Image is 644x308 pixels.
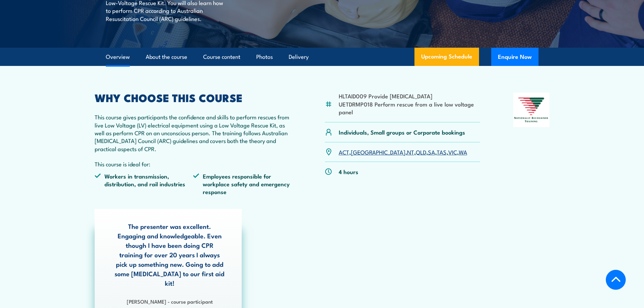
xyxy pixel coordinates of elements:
[339,148,467,156] p: , , , , , , ,
[339,100,480,116] li: UETDRMP018 Perform rescue from a live low voltage panel
[491,48,539,66] button: Enquire Now
[106,48,130,66] a: Overview
[95,160,292,168] p: This course is ideal for:
[256,48,273,66] a: Photos
[339,128,465,136] p: Individuals, Small groups or Corporate bookings
[289,48,309,66] a: Delivery
[115,221,225,288] p: The presenter was excellent. Engaging and knowledgeable. Even though I have been doing CPR traini...
[513,93,550,127] img: Nationally Recognised Training logo.
[339,148,349,156] a: ACT
[193,172,292,196] li: Employees responsible for workplace safety and emergency response
[407,148,414,156] a: NT
[437,148,447,156] a: TAS
[448,148,457,156] a: VIC
[95,93,292,102] h2: WHY CHOOSE THIS COURSE
[95,113,292,152] p: This course gives participants the confidence and skills to perform rescues from live Low Voltage...
[339,92,480,100] li: HLTAID009 Provide [MEDICAL_DATA]
[339,168,358,175] p: 4 hours
[127,298,213,305] strong: [PERSON_NAME] - course participant
[95,172,193,196] li: Workers in transmission, distribution, and rail industries
[351,148,405,156] a: [GEOGRAPHIC_DATA]
[414,48,479,66] a: Upcoming Schedule
[459,148,467,156] a: WA
[203,48,240,66] a: Course content
[416,148,426,156] a: QLD
[428,148,435,156] a: SA
[146,48,187,66] a: About the course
